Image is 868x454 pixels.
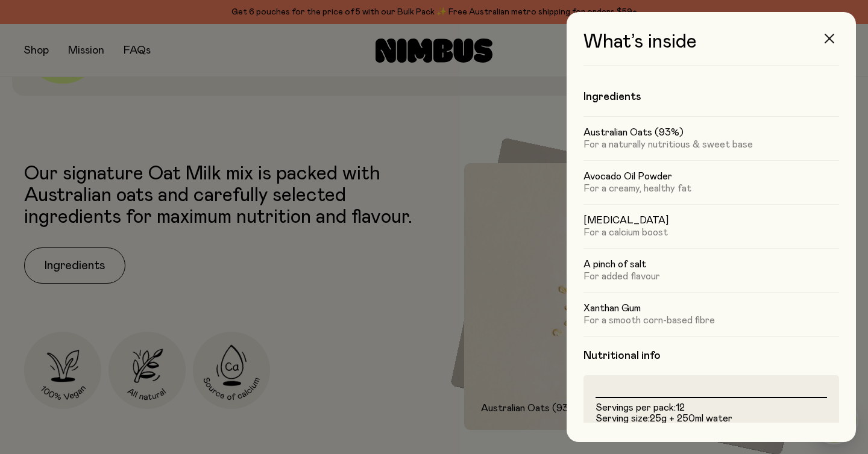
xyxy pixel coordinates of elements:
span: 12 [676,403,685,412]
h4: Ingredients [583,90,839,104]
h3: What’s inside [583,31,839,66]
h5: A pinch of salt [583,258,839,270]
p: For a smooth corn-based fibre [583,314,839,326]
li: Serving size: [596,414,827,424]
p: For a calcium boost [583,226,839,238]
p: For a creamy, healthy fat [583,182,839,194]
h5: [MEDICAL_DATA] [583,214,839,226]
h5: Avocado Oil Powder [583,170,839,182]
h4: Nutritional info [583,349,839,363]
p: For a naturally nutritious & sweet base [583,138,839,151]
li: Servings per pack: [596,403,827,414]
h5: Xanthan Gum [583,302,839,314]
h5: Australian Oats (93%) [583,126,839,138]
span: 25g + 250ml water [650,414,732,423]
p: For added flavour [583,270,839,282]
